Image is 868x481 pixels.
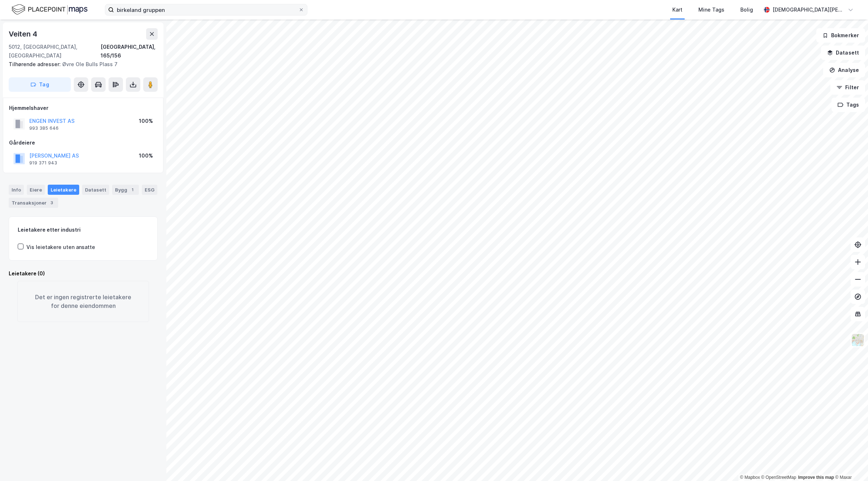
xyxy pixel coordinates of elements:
div: Gårdeiere [9,138,157,147]
div: Mine Tags [698,5,724,14]
div: [GEOGRAPHIC_DATA], 165/156 [101,43,158,60]
div: 5012, [GEOGRAPHIC_DATA], [GEOGRAPHIC_DATA] [9,43,101,60]
button: Bokmerker [816,28,865,43]
div: 919 371 943 [29,160,57,166]
button: Tags [831,98,865,112]
div: 1 [129,186,136,193]
a: Improve this map [798,475,834,480]
div: Vis leietakere uten ansatte [26,243,95,252]
div: Øvre Ole Bulls Plass 7 [9,60,152,69]
div: Veiten 4 [9,28,38,40]
button: Analyse [823,63,865,77]
div: ESG [142,185,157,195]
a: OpenStreetMap [761,475,796,480]
div: Hjemmelshaver [9,104,157,112]
button: Tag [9,77,71,92]
div: 100% [139,151,153,160]
button: Filter [830,80,865,95]
div: 3 [48,199,55,206]
a: Mapbox [740,475,760,480]
img: Z [851,333,865,347]
div: Bygg [112,185,139,195]
div: Eiere [27,185,45,195]
div: Transaksjoner [9,198,58,208]
div: Info [9,185,24,195]
button: Datasett [821,46,865,60]
div: Bolig [740,5,753,14]
div: Leietakere (0) [9,269,158,278]
div: [DEMOGRAPHIC_DATA][PERSON_NAME] [773,5,845,14]
div: 993 385 646 [29,125,59,131]
iframe: Chat Widget [832,446,868,481]
img: logo.f888ab2527a4732fd821a326f86c7f29.svg [12,3,88,16]
div: Det er ingen registrerte leietakere for denne eiendommen [17,281,149,322]
div: Kart [672,5,682,14]
div: Leietakere etter industri [18,226,149,234]
input: Søk på adresse, matrikkel, gårdeiere, leietakere eller personer [114,4,298,15]
span: Tilhørende adresser: [9,61,62,67]
div: Leietakere [48,185,79,195]
div: 100% [139,117,153,125]
div: Datasett [82,185,109,195]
